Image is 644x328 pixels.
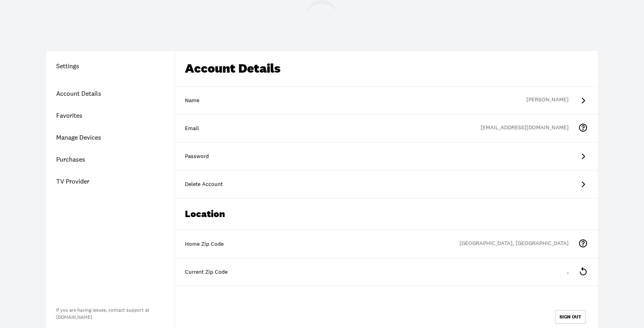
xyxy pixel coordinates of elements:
[175,198,598,230] div: Location
[46,83,175,105] a: Account Details
[185,180,588,188] div: Delete Account
[185,152,588,160] div: Password
[46,61,175,71] h1: Settings
[185,124,588,132] div: Email
[185,240,588,248] div: Home Zip Code
[555,310,586,324] button: SIGN OUT
[459,239,578,249] div: [GEOGRAPHIC_DATA], [GEOGRAPHIC_DATA]
[46,170,175,192] a: TV Provider
[567,267,578,277] div: ,
[46,148,175,170] a: Purchases
[481,124,578,133] div: [EMAIL_ADDRESS][DOMAIN_NAME]
[56,307,149,320] a: If you are having issues, contact support at[DOMAIN_NAME]
[185,97,588,105] div: Name
[46,105,175,126] a: Favorites
[46,126,175,148] a: Manage Devices
[175,51,598,87] div: Account Details
[526,96,578,105] div: [PERSON_NAME]
[185,268,588,276] div: Current Zip Code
